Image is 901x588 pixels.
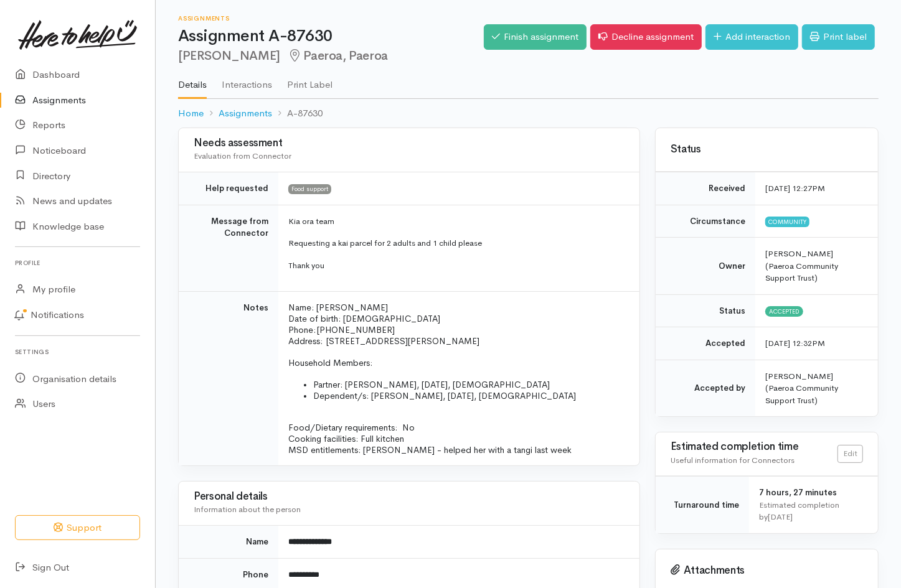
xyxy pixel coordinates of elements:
[288,215,625,228] p: Kia ora team
[484,24,587,50] a: Finish assignment
[194,151,291,161] span: Evaluation from Connector
[656,477,749,533] td: Turnaround time
[313,379,550,390] span: Partner: [PERSON_NAME], [DATE], [DEMOGRAPHIC_DATA]
[222,63,272,98] a: Interactions
[15,515,140,541] button: Support
[178,63,207,99] a: Details
[759,499,863,523] div: Estimated completion by
[288,302,388,313] span: Name: [PERSON_NAME]
[590,24,702,50] a: Decline assignment
[288,237,625,250] p: Requesting a kai parcel for 2 adults and 1 child please
[179,172,278,205] td: Help requested
[15,343,140,360] h6: Settings
[656,172,755,205] td: Received
[194,138,625,149] h3: Needs assessment
[765,248,838,283] span: [PERSON_NAME] (Paeroa Community Support Trust)
[768,511,793,522] time: [DATE]
[179,292,278,466] td: Notes
[15,254,140,271] h6: Profile
[287,63,333,98] a: Print Label
[765,306,803,316] span: Accepted
[765,338,825,348] time: [DATE] 12:32PM
[219,106,272,121] a: Assignments
[656,238,755,295] td: Owner
[313,390,576,401] span: Dependent/s: [PERSON_NAME], [DATE], [DEMOGRAPHIC_DATA]
[288,259,625,272] p: Thank you
[656,360,755,416] td: Accepted by
[288,357,372,368] span: Household Members:
[288,48,388,63] span: Paeroa, Paeroa
[178,106,204,121] a: Home
[755,360,878,416] td: [PERSON_NAME] (Paeroa Community Support Trust)
[288,324,395,335] span: Phone: [PHONE_NUMBER]
[656,205,755,238] td: Circumstance
[288,433,404,444] span: Cooking facilities: Full kitchen
[288,444,572,455] span: MSD entitlements: [PERSON_NAME] - helped her with a tangi last week
[178,49,484,63] h2: [PERSON_NAME]
[656,327,755,360] td: Accepted
[288,184,331,194] span: Food support
[178,99,879,128] nav: breadcrumb
[272,106,323,121] li: A-87630
[705,24,798,50] a: Add interaction
[194,504,301,515] span: Information about the person
[671,441,837,453] h3: Estimated completion time
[671,564,863,577] h3: Attachments
[671,144,863,156] h3: Status
[837,445,863,463] a: Edit
[765,183,825,194] time: [DATE] 12:27PM
[671,455,795,465] span: Useful information for Connectors
[765,217,809,226] span: Community
[759,487,837,498] span: 7 hours, 27 minutes
[288,422,415,433] span: Food/Dietary requirements: No
[288,313,440,324] span: Date of birth: [DEMOGRAPHIC_DATA]
[288,335,479,347] span: Address: [STREET_ADDRESS][PERSON_NAME]
[179,205,278,292] td: Message from Connector
[194,491,625,503] h3: Personal details
[178,27,484,45] h1: Assignment A-87630
[656,294,755,327] td: Status
[802,24,875,50] a: Print label
[179,526,278,559] td: Name
[178,15,484,22] h6: Assignments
